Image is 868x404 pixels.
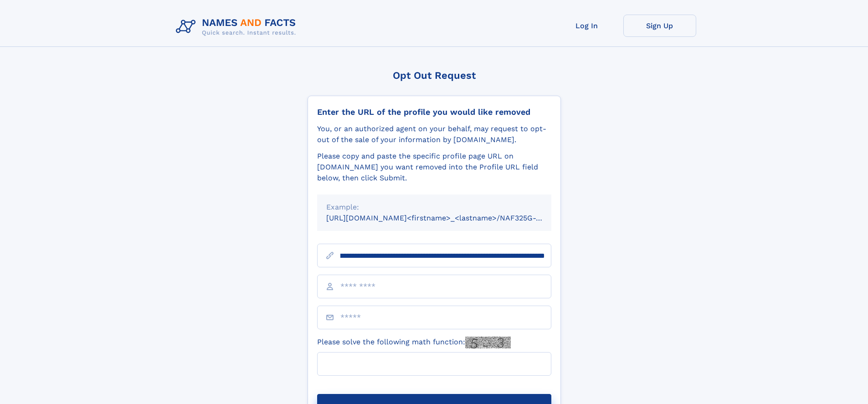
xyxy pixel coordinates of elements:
[172,15,303,39] img: Logo Names and Facts
[326,202,542,213] div: Example:
[317,151,551,184] div: Please copy and paste the specific profile page URL on [DOMAIN_NAME] you want removed into the Pr...
[308,70,561,81] div: Opt Out Request
[326,214,569,222] small: [URL][DOMAIN_NAME]<firstname>_<lastname>/NAF325G-xxxxxxxx
[317,337,511,348] label: Please solve the following math function:
[317,107,551,117] div: Enter the URL of the profile you would like removed
[317,123,551,145] div: You, or an authorized agent on your behalf, may request to opt-out of the sale of your informatio...
[623,15,696,37] a: Sign Up
[550,15,623,37] a: Log In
